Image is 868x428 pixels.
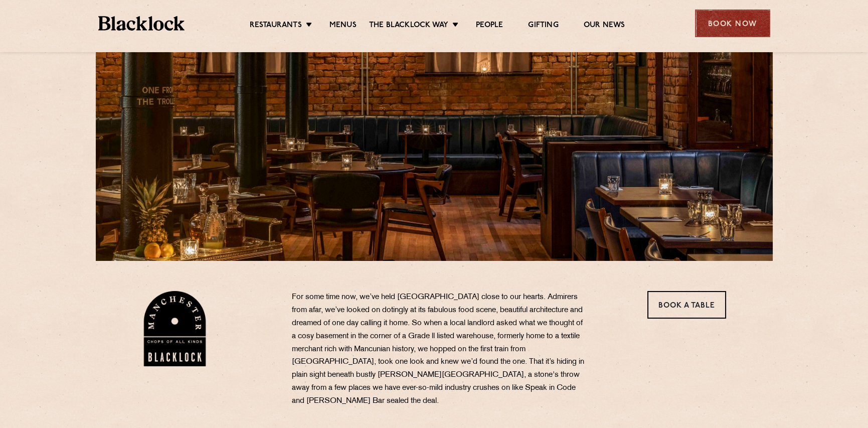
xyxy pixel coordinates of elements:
[292,291,588,408] p: For some time now, we’ve held [GEOGRAPHIC_DATA] close to our hearts. Admirers from afar, we’ve lo...
[250,21,302,32] a: Restaurants
[369,21,448,32] a: The Blacklock Way
[695,10,770,37] div: Book Now
[329,21,357,32] a: Menus
[476,21,503,32] a: People
[528,21,558,32] a: Gifting
[647,291,726,319] a: Book a Table
[98,16,185,31] img: BL_Textured_Logo-footer-cropped.svg
[142,291,208,366] img: BL_Manchester_Logo-bleed.png
[584,21,625,32] a: Our News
